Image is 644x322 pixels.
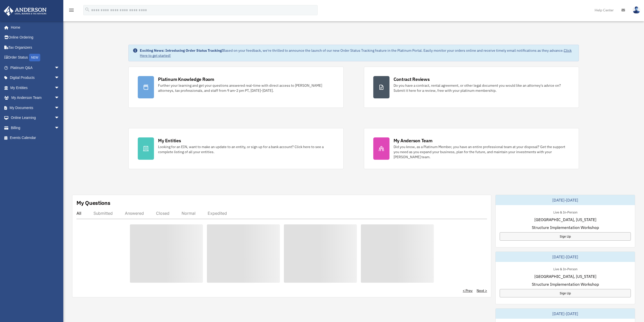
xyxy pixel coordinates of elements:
i: search [85,7,90,12]
a: Sign Up [500,232,631,241]
div: Expedited [208,211,227,216]
a: My Anderson Team Did you know, as a Platinum Member, you have an entire professional team at your... [364,128,579,169]
strong: Exciting News: Introducing Order Status Tracking! [140,48,223,53]
span: arrow_drop_down [54,63,65,73]
div: [DATE]-[DATE] [496,195,635,205]
a: My Documentsarrow_drop_down [4,103,67,113]
div: NEW [29,54,40,61]
div: Looking for an EIN, want to make an update to an entity, or sign up for a bank account? Click her... [158,144,334,154]
div: Answered [125,211,144,216]
a: menu [68,9,74,13]
div: Do you have a contract, rental agreement, or other legal document you would like an attorney's ad... [394,83,570,93]
img: Anderson Advisors Platinum Portal [2,6,48,16]
a: Next > [477,288,487,293]
div: Closed [156,211,169,216]
span: Structure Implementation Workshop [532,281,599,287]
span: arrow_drop_down [54,103,65,113]
i: menu [68,7,74,13]
span: [GEOGRAPHIC_DATA], [US_STATE] [534,273,596,279]
div: Contract Reviews [394,76,430,82]
span: arrow_drop_down [54,83,65,93]
div: My Questions [76,199,110,207]
a: Billingarrow_drop_down [4,123,67,133]
span: [GEOGRAPHIC_DATA], [US_STATE] [534,217,596,223]
a: My Entities Looking for an EIN, want to make an update to an entity, or sign up for a bank accoun... [128,128,343,169]
a: Contract Reviews Do you have a contract, rental agreement, or other legal document you would like... [364,67,579,108]
img: User Pic [633,6,640,14]
div: My Entities [158,137,181,144]
a: Platinum Knowledge Room Further your learning and get your questions answered real-time with dire... [128,67,343,108]
span: arrow_drop_down [54,93,65,103]
a: Online Ordering [4,32,67,43]
div: Did you know, as a Platinum Member, you have an entire professional team at your disposal? Get th... [394,144,570,159]
a: Click Here to get started! [140,48,572,58]
div: [DATE]-[DATE] [496,309,635,319]
span: arrow_drop_down [54,73,65,83]
div: My Anderson Team [394,137,433,144]
div: Submitted [93,211,113,216]
div: Live & In-Person [549,266,581,271]
a: Digital Productsarrow_drop_down [4,73,67,83]
a: My Entitiesarrow_drop_down [4,83,67,93]
div: Based on your feedback, we're thrilled to announce the launch of our new Order Status Tracking fe... [140,48,574,58]
a: < Prev [463,288,473,293]
div: Further your learning and get your questions answered real-time with direct access to [PERSON_NAM... [158,83,334,93]
a: Order StatusNEW [4,52,67,63]
div: Normal [182,211,196,216]
span: Structure Implementation Workshop [532,224,599,230]
div: All [76,211,81,216]
div: [DATE]-[DATE] [496,252,635,262]
a: Events Calendar [4,133,67,143]
a: Tax Organizers [4,42,67,52]
span: arrow_drop_down [54,113,65,123]
span: arrow_drop_down [54,123,65,133]
a: Online Learningarrow_drop_down [4,113,67,123]
div: Platinum Knowledge Room [158,76,214,82]
a: Platinum Q&Aarrow_drop_down [4,63,67,73]
div: Live & In-Person [549,209,581,214]
a: Home [4,22,65,32]
a: Sign Up [500,289,631,297]
a: My Anderson Teamarrow_drop_down [4,93,67,103]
